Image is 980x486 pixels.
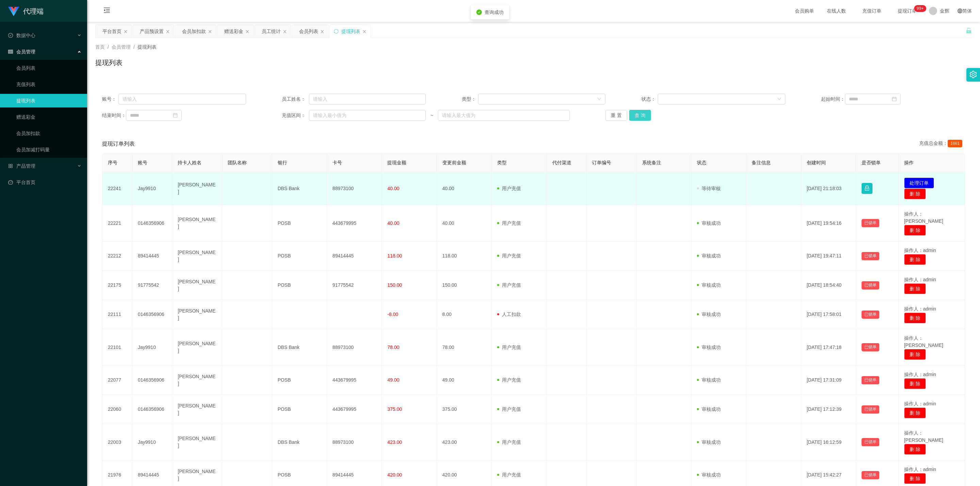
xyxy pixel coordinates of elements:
[332,160,342,165] span: 卡号
[904,473,926,484] button: 删 除
[8,175,82,189] a: 图标: dashboard平台首页
[862,343,879,351] button: 已锁单
[272,424,327,460] td: DBS Bank
[102,112,126,119] span: 结束时间：
[387,282,402,288] span: 150.00
[166,30,170,34] i: 图标: close
[497,312,521,317] span: 人工扣款
[641,96,658,103] span: 状态：
[476,10,482,15] i: icon: check-circle
[442,160,466,165] span: 变更前金额
[208,30,212,34] i: 图标: close
[697,282,721,288] span: 审核成功
[387,377,399,383] span: 49.00
[8,163,35,169] span: 产品管理
[309,110,426,121] input: 请输入最小值为
[272,395,327,424] td: POSB
[697,160,706,165] span: 状态
[801,300,856,329] td: [DATE] 17:58:01
[132,300,172,329] td: 0146356906
[801,172,856,205] td: [DATE] 21:18:03
[497,160,507,165] span: 类型
[327,205,382,241] td: 443679995
[862,376,879,384] button: 已锁单
[904,283,926,294] button: 删 除
[8,49,13,54] i: 图标: table
[8,33,35,38] span: 数据中心
[426,112,438,119] span: ~
[95,44,105,50] span: 首页
[437,366,492,395] td: 49.00
[862,252,879,260] button: 已锁单
[437,395,492,424] td: 375.00
[95,57,122,68] h1: 提现列表
[437,172,492,205] td: 40.00
[172,205,222,241] td: [PERSON_NAME]
[904,372,936,377] span: 操作人：admin
[821,96,845,103] span: 起始时间：
[904,444,926,455] button: 删 除
[697,472,721,477] span: 审核成功
[23,0,44,22] h1: 代理端
[299,25,318,38] div: 会员列表
[437,271,492,300] td: 150.00
[245,30,249,34] i: 图标: close
[102,300,132,329] td: 22111
[102,424,132,460] td: 22003
[8,8,44,14] a: 代理端
[387,312,398,317] span: -8.00
[697,312,721,317] span: 审核成功
[182,25,206,38] div: 会员加扣款
[178,160,201,165] span: 持卡人姓名
[16,110,82,124] a: 赠送彩金
[282,96,309,103] span: 员工姓名：
[132,366,172,395] td: 0146356906
[597,97,601,102] i: 图标: down
[859,9,885,13] span: 充值订单
[801,424,856,460] td: [DATE] 16:12:59
[697,406,721,412] span: 审核成功
[262,25,281,38] div: 员工统计
[102,329,132,366] td: 22101
[497,253,521,258] span: 用户充值
[904,277,936,282] span: 操作人：admin
[102,241,132,271] td: 22212
[592,160,611,165] span: 订单编号
[437,329,492,366] td: 78.00
[132,424,172,460] td: Jay9910
[904,378,926,389] button: 删 除
[823,9,849,13] span: 在线人数
[497,377,521,383] span: 用户充值
[102,172,132,205] td: 22241
[132,271,172,300] td: 91775542
[132,205,172,241] td: 0146356906
[497,472,521,477] span: 用户充值
[904,313,926,323] button: 删 除
[112,44,131,50] span: 会员管理
[272,271,327,300] td: POSB
[387,220,399,226] span: 40.00
[497,345,521,350] span: 用户充值
[362,30,366,34] i: 图标: close
[278,160,287,165] span: 银行
[969,71,977,78] i: 图标: setting
[172,366,222,395] td: [PERSON_NAME]
[387,253,402,258] span: 118.00
[437,205,492,241] td: 40.00
[904,306,936,312] span: 操作人：admin
[892,97,897,101] i: 图标: calendar
[904,430,943,443] span: 操作人：[PERSON_NAME]
[228,160,247,165] span: 团队名称
[801,329,856,366] td: [DATE] 17:47:18
[132,329,172,366] td: Jay9910
[914,5,926,12] sup: 1157
[16,94,82,107] a: 提现列表
[862,405,879,414] button: 已锁单
[140,25,164,38] div: 产品预设置
[894,9,920,13] span: 提现订单
[862,160,881,165] span: 是否锁单
[904,225,926,236] button: 删 除
[173,113,178,118] i: 图标: calendar
[327,329,382,366] td: 88973100
[904,211,943,224] span: 操作人：[PERSON_NAME]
